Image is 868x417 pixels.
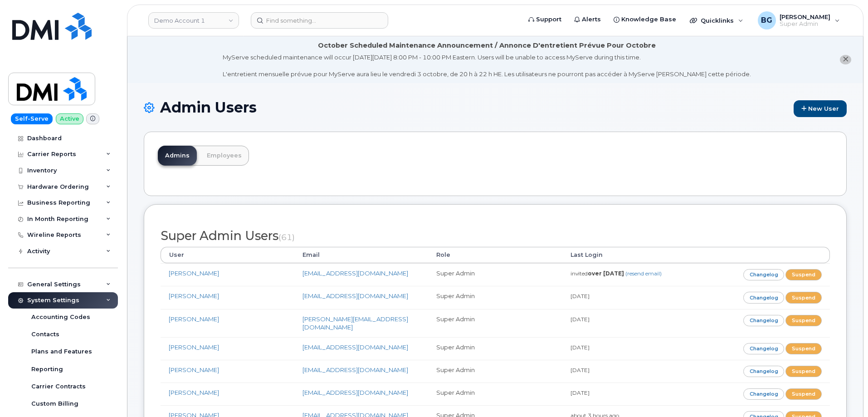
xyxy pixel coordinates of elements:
[144,99,847,117] h1: Admin Users
[428,337,562,360] td: Super Admin
[571,270,662,277] small: invited
[571,389,590,396] small: [DATE]
[571,316,590,323] small: [DATE]
[785,366,822,377] a: Suspend
[562,247,696,263] th: Last Login
[158,146,197,166] a: Admins
[785,292,822,303] a: Suspend
[302,389,408,396] a: [EMAIL_ADDRESS][DOMAIN_NAME]
[428,263,562,286] td: Super Admin
[294,247,428,263] th: Email
[571,344,590,351] small: [DATE]
[169,292,219,299] a: [PERSON_NAME]
[428,309,562,337] td: Super Admin
[161,247,294,263] th: User
[278,232,295,242] small: (61)
[743,315,785,326] a: Changelog
[428,383,562,405] td: Super Admin
[588,270,624,277] strong: over [DATE]
[571,367,590,373] small: [DATE]
[302,292,408,299] a: [EMAIL_ADDRESS][DOMAIN_NAME]
[161,229,830,243] h2: Super Admin Users
[743,343,785,354] a: Changelog
[840,55,851,64] button: close notification
[428,247,562,263] th: Role
[743,366,785,377] a: Changelog
[428,286,562,309] td: Super Admin
[794,100,847,117] a: New User
[302,270,408,277] a: [EMAIL_ADDRESS][DOMAIN_NAME]
[743,269,785,280] a: Changelog
[743,292,785,303] a: Changelog
[302,343,408,351] a: [EMAIL_ADDRESS][DOMAIN_NAME]
[785,315,822,326] a: Suspend
[785,269,822,280] a: Suspend
[302,366,408,373] a: [EMAIL_ADDRESS][DOMAIN_NAME]
[302,315,408,331] a: [PERSON_NAME][EMAIL_ADDRESS][DOMAIN_NAME]
[200,146,249,166] a: Employees
[169,389,219,396] a: [PERSON_NAME]
[223,53,751,78] div: MyServe scheduled maintenance will occur [DATE][DATE] 8:00 PM - 10:00 PM Eastern. Users will be u...
[785,343,822,354] a: Suspend
[169,366,219,373] a: [PERSON_NAME]
[318,41,656,50] div: October Scheduled Maintenance Announcement / Annonce D'entretient Prévue Pour Octobre
[169,315,219,323] a: [PERSON_NAME]
[428,360,562,383] td: Super Admin
[625,270,662,277] a: (resend email)
[743,388,785,400] a: Changelog
[169,343,219,351] a: [PERSON_NAME]
[785,388,822,400] a: Suspend
[169,270,219,277] a: [PERSON_NAME]
[571,293,590,299] small: [DATE]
